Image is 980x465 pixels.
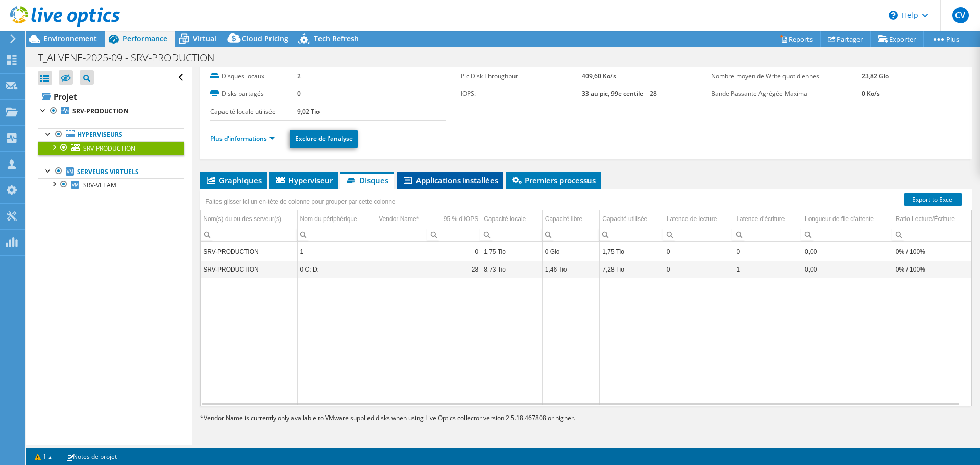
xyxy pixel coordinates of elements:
td: Column Capacité libre, Value 1,46 Tio [542,260,600,278]
span: CV [952,7,969,23]
div: Faites glisser ici un en-tête de colonne pour grouper par cette colonne [203,194,398,209]
td: Column Vendor Name*, Value [376,260,428,278]
span: Cloud Pricing [242,34,288,43]
td: Column Latence de lecture, Value 0 [664,242,733,260]
label: IOPS: [461,89,582,99]
b: 23,82 Gio [862,71,889,80]
a: Reports [772,31,821,47]
td: Column Longueur de file d'attente, Filter cell [802,228,893,241]
td: Column Nom du périphérique, Value 1 [297,242,376,260]
div: Longueur de file d'attente [805,213,874,225]
a: Plus d'informations [210,134,275,143]
td: Column Latence de lecture, Filter cell [664,228,733,241]
td: Column 95 % d'IOPS, Value 28 [428,260,481,278]
a: Export to Excel [904,193,962,206]
td: Column Capacité locale, Value 1,75 Tio [481,242,543,260]
td: Column Latence d'écriture, Value 1 [733,260,802,278]
td: Column Capacité utilisée, Value 7,28 Tio [600,260,664,278]
b: 33 au pic, 99e centile = 28 [582,89,657,98]
a: SRV-PRODUCTION [38,105,184,118]
div: Latence de lecture [667,213,717,225]
span: SRV-PRODUCTION [83,144,135,153]
td: Column Ratio Lecture/Écriture, Value 0% / 100% [893,242,971,260]
td: Latence de lecture Column [664,210,733,228]
a: SRV-VEEAM [38,178,184,191]
td: Longueur de file d'attente Column [802,210,893,228]
span: Hyperviseur [275,175,333,185]
td: Column Longueur de file d'attente, Value 0,00 [802,242,893,260]
div: Capacité libre [545,213,582,225]
td: Column Capacité locale, Filter cell [481,228,543,241]
b: 0 [297,89,301,98]
b: 0 Ko/s [862,89,880,98]
td: Column Nom du périphérique, Value 0 C: D: [297,260,376,278]
td: 95 % d'IOPS Column [428,210,481,228]
b: 2 [297,71,301,80]
td: Column Nom(s) du ou des serveur(s), Value SRV-PRODUCTION [201,242,297,260]
td: Column Capacité libre, Value 0 Gio [542,242,600,260]
td: Nom du périphérique Column [297,210,376,228]
td: Column 95 % d'IOPS, Filter cell [428,228,481,241]
b: 409,60 Ko/s [582,71,616,80]
svg: \n [889,11,898,20]
a: Exclure de l'analyse [290,130,358,148]
label: Pic Disk Throughput [461,71,582,81]
div: Ratio Lecture/Écriture [896,213,955,225]
div: Vendor Name* [379,213,425,225]
span: SRV-VEEAM [83,181,116,189]
td: Column Ratio Lecture/Écriture, Filter cell [893,228,971,241]
td: Capacité libre Column [542,210,600,228]
label: Bande Passante Agrégée Maximal [711,89,862,99]
a: Serveurs virtuels [38,165,184,178]
h1: T_ALVENE-2025-09 - SRV-PRODUCTION [33,52,230,63]
td: Column Nom du périphérique, Filter cell [297,228,376,241]
td: Column Capacité locale, Value 8,73 Tio [481,260,543,278]
span: Disques [346,175,388,185]
td: Column Nom(s) du ou des serveur(s), Filter cell [201,228,297,241]
td: Column Ratio Lecture/Écriture, Value 0% / 100% [893,260,971,278]
td: Latence d'écriture Column [733,210,802,228]
b: 9,02 Tio [297,107,320,116]
div: 95 % d'IOPS [444,213,478,225]
td: Column Vendor Name*, Filter cell [376,228,428,241]
label: Disks partagés [210,89,297,99]
a: SRV-PRODUCTION [38,141,184,155]
td: Column Capacité utilisée, Filter cell [600,228,664,241]
div: Capacité utilisée [602,213,647,225]
td: Nom(s) du ou des serveur(s) Column [201,210,297,228]
span: Premiers processus [511,175,596,185]
td: Column Latence d'écriture, Value 0 [733,242,802,260]
a: Partager [820,31,871,47]
b: SRV-PRODUCTION [72,107,129,115]
td: Capacité utilisée Column [600,210,664,228]
a: Projet [38,88,184,105]
span: Graphiques [205,175,262,185]
td: Column Capacité utilisée, Value 1,75 Tio [600,242,664,260]
a: Hyperviseurs [38,128,184,141]
td: Column 95 % d'IOPS, Value 0 [428,242,481,260]
div: Nom(s) du ou des serveur(s) [203,213,281,225]
label: Capacité locale utilisée [210,107,297,117]
span: Performance [122,34,167,43]
label: Disques locaux [210,71,297,81]
span: Environnement [43,34,97,43]
td: Column Latence d'écriture, Filter cell [733,228,802,241]
a: Plus [923,31,967,47]
div: Capacité locale [484,213,526,225]
span: Tech Refresh [314,34,359,43]
div: Nom du périphérique [300,213,357,225]
td: Column Vendor Name*, Value [376,242,428,260]
label: Nombre moyen de Write quotidiennes [711,71,862,81]
a: 1 [28,450,59,463]
td: Column Longueur de file d'attente, Value 0,00 [802,260,893,278]
a: Notes de projet [59,450,124,463]
span: Applications installées [402,175,498,185]
td: Vendor Name* Column [376,210,428,228]
td: Ratio Lecture/Écriture Column [893,210,971,228]
td: Capacité locale Column [481,210,543,228]
p: Vendor Name is currently only available to VMware supplied disks when using Live Optics collector... [200,412,685,424]
div: Latence d'écriture [736,213,785,225]
td: Column Capacité libre, Filter cell [542,228,600,241]
span: Virtual [193,34,216,43]
div: Data grid [200,189,972,406]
